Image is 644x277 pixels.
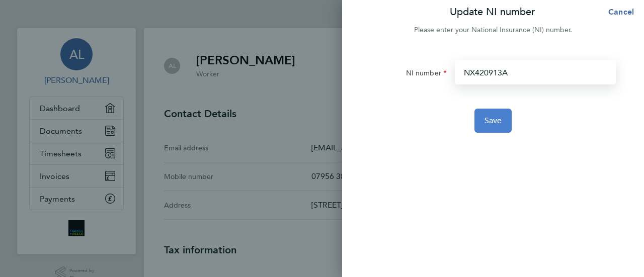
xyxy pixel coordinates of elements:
p: Update NI number [450,5,535,19]
span: Cancel [605,7,634,17]
button: Save [474,109,512,133]
div: Please enter your National Insurance (NI) number. [342,24,644,36]
button: Cancel [592,2,644,22]
span: Save [485,116,502,126]
label: NI number [406,68,447,80]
